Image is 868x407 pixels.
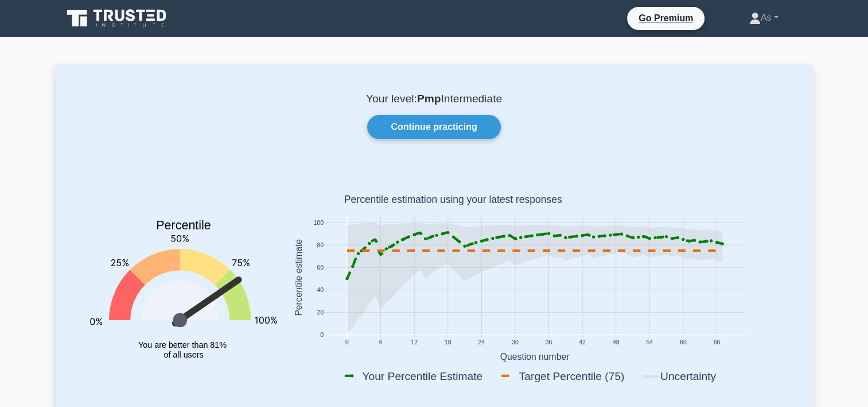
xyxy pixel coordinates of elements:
[164,350,203,359] tspan: of all users
[646,340,653,346] text: 54
[367,115,500,139] a: Continue practicing
[293,239,303,316] text: Percentile estimate
[317,242,324,248] text: 80
[83,92,785,106] p: Your level: Intermediate
[444,340,451,346] text: 18
[411,340,418,346] text: 12
[511,340,518,346] text: 30
[317,287,324,293] text: 40
[313,220,324,226] text: 100
[317,309,324,316] text: 20
[500,352,569,362] text: Question number
[417,93,441,105] b: Pmp
[545,340,552,346] text: 36
[320,332,324,339] text: 0
[345,340,348,346] text: 0
[679,340,686,346] text: 60
[344,194,562,206] text: Percentile estimation using your latest responses
[379,340,382,346] text: 6
[579,340,586,346] text: 42
[138,340,227,350] tspan: You are better than 81%
[156,219,211,233] text: Percentile
[478,340,485,346] text: 24
[632,11,700,25] a: Go Premium
[713,340,720,346] text: 66
[317,264,324,271] text: 60
[612,340,619,346] text: 48
[722,6,806,29] a: As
